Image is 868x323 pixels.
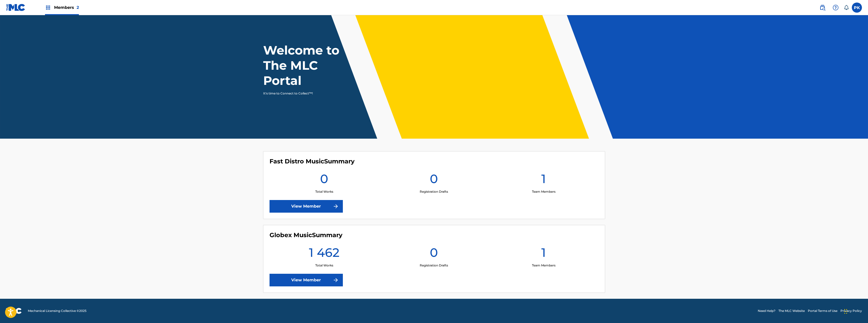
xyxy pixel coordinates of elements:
[320,171,328,189] h1: 0
[817,3,828,13] a: Public Search
[45,5,51,11] img: Top Rightsholders
[420,189,448,194] p: Registration Drafts
[844,5,849,10] div: Notifications
[333,203,339,209] img: f7272a7cc735f4ea7f67.svg
[541,245,546,263] h1: 1
[840,309,862,313] a: Privacy Policy
[28,309,86,313] span: Mechanical Licensing Collective © 2025
[309,245,340,263] h1: 1 462
[270,231,342,239] h4: Globex Music
[270,158,354,165] h4: Fast Distro Music
[263,91,351,96] p: It's time to Connect to Collect™!
[843,299,868,323] div: Виджет чата
[808,309,837,313] a: Portal Terms of Use
[6,4,26,11] img: MLC Logo
[270,274,343,286] a: View Member
[541,171,546,189] h1: 1
[420,263,448,268] p: Registration Drafts
[778,309,805,313] a: The MLC Website
[263,43,358,88] h1: Welcome to The MLC Portal
[333,277,339,283] img: f7272a7cc735f4ea7f67.svg
[315,263,333,268] p: Total Works
[843,299,868,323] iframe: Chat Widget
[819,5,826,11] img: search
[758,309,775,313] a: Need Help?
[54,5,79,10] span: Members
[831,3,841,13] div: Help
[844,304,847,319] div: Перетащить
[315,189,333,194] p: Total Works
[833,5,839,11] img: help
[270,200,343,213] a: View Member
[430,171,438,189] h1: 0
[6,308,22,314] img: logo
[430,245,438,263] h1: 0
[532,189,555,194] p: Team Members
[852,3,862,13] div: User Menu
[532,263,555,268] p: Team Members
[77,5,79,10] span: 2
